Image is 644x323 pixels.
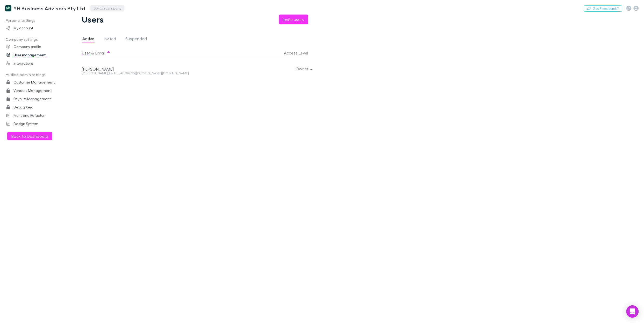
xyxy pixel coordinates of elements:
[125,36,147,43] span: Suspended
[1,24,68,32] a: My account
[82,66,225,72] div: [PERSON_NAME]
[1,111,68,120] a: Front-end Refactor
[1,36,68,43] p: Company settings
[626,305,639,318] div: Open Intercom Messenger
[1,43,68,51] a: Company profile
[1,78,68,86] a: Customer Management
[1,51,68,59] a: User management
[284,48,314,58] button: Access Level
[5,5,11,11] img: YH Business Advisors Pty Ltd's Logo
[82,36,94,43] span: Active
[7,132,52,140] button: Back to Dashboard
[82,72,225,75] div: [PERSON_NAME][EMAIL_ADDRESS][PERSON_NAME][DOMAIN_NAME]
[2,2,88,15] a: YH Business Advisors Pty Ltd
[1,17,68,24] p: Personal settings
[1,120,68,128] a: Design System
[82,15,104,24] h1: Users
[95,48,105,58] button: Email
[82,48,225,58] div: &
[584,5,622,12] button: Got Feedback?
[90,5,125,11] button: Switch company
[1,103,68,111] a: Debug Xero
[1,95,68,103] a: Payouts Management
[291,65,316,72] button: Owner
[1,59,68,67] a: Integrations
[279,15,308,24] button: Invite users
[104,36,116,43] span: Invited
[82,48,90,58] button: User
[13,5,85,11] h3: YH Business Advisors Pty Ltd
[1,72,68,78] p: Hudled admin settings
[1,86,68,95] a: Vendors Management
